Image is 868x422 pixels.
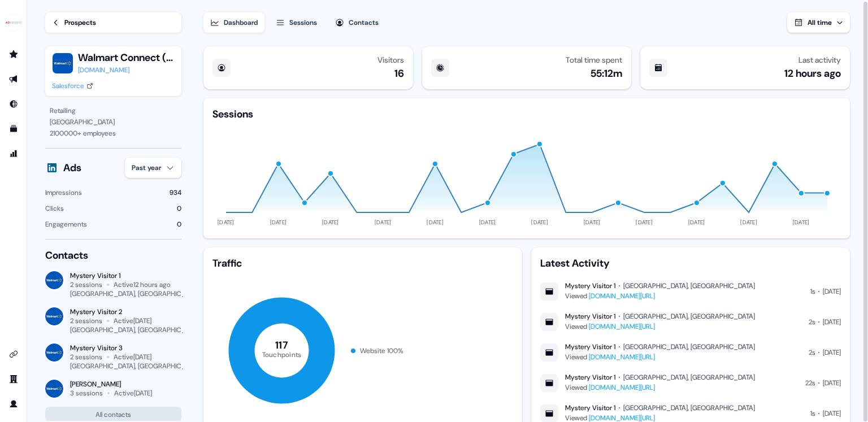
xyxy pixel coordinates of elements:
[45,187,82,198] div: Impressions
[52,80,93,92] a: Salesforce
[787,12,850,33] button: All time
[322,219,339,226] tspan: [DATE]
[212,256,513,270] div: Traffic
[5,120,23,138] a: Go to templates
[589,353,655,362] a: [DOMAIN_NAME][URL]
[823,347,841,358] div: [DATE]
[565,281,615,290] div: Mystery Visitor 1
[809,347,815,358] div: 2s
[427,219,443,226] tspan: [DATE]
[636,219,653,226] tspan: [DATE]
[63,161,81,175] div: Ads
[823,316,841,328] div: [DATE]
[70,289,203,298] div: [GEOGRAPHIC_DATA], [GEOGRAPHIC_DATA]
[589,322,655,331] a: [DOMAIN_NAME][URL]
[5,70,23,88] a: Go to outbound experience
[589,292,655,301] a: [DOMAIN_NAME][URL]
[623,312,755,321] div: [GEOGRAPHIC_DATA], [GEOGRAPHIC_DATA]
[203,12,264,33] button: Dashboard
[5,345,23,363] a: Go to integrations
[70,343,181,353] div: Mystery Visitor 3
[114,353,151,362] div: Active [DATE]
[375,219,392,226] tspan: [DATE]
[565,382,755,393] div: Viewed
[584,219,601,226] tspan: [DATE]
[740,219,757,226] tspan: [DATE]
[823,286,841,297] div: [DATE]
[540,256,841,270] div: Latest Activity
[78,51,175,64] button: Walmart Connect (previously Walmart Media Group)
[50,116,177,128] div: [GEOGRAPHIC_DATA]
[170,187,181,198] div: 934
[224,17,258,28] div: Dashboard
[591,67,622,80] div: 55:12m
[270,219,287,226] tspan: [DATE]
[823,408,841,419] div: [DATE]
[623,281,755,290] div: [GEOGRAPHIC_DATA], [GEOGRAPHIC_DATA]
[64,17,96,28] div: Prospects
[349,17,379,28] div: Contacts
[360,345,403,356] div: Website 100 %
[177,219,181,230] div: 0
[275,338,288,352] tspan: 117
[177,203,181,214] div: 0
[565,290,755,302] div: Viewed
[45,219,87,230] div: Engagements
[5,370,23,388] a: Go to team
[262,350,302,359] tspan: Touchpoints
[565,321,755,332] div: Viewed
[328,12,385,33] button: Contacts
[114,316,151,325] div: Active [DATE]
[565,403,615,412] div: Mystery Visitor 1
[793,219,809,226] tspan: [DATE]
[810,286,815,297] div: 1s
[70,380,152,389] div: [PERSON_NAME]
[70,307,181,316] div: Mystery Visitor 2
[50,105,177,116] div: Retailing
[565,312,615,321] div: Mystery Visitor 1
[114,389,152,398] div: Active [DATE]
[269,12,324,33] button: Sessions
[798,55,841,64] div: Last activity
[5,395,23,413] a: Go to profile
[809,316,815,328] div: 2s
[78,64,175,76] a: [DOMAIN_NAME]
[70,353,102,362] div: 2 sessions
[565,373,615,382] div: Mystery Visitor 1
[589,383,655,392] a: [DOMAIN_NAME][URL]
[784,67,841,80] div: 12 hours ago
[377,55,404,64] div: Visitors
[45,249,181,262] div: Contacts
[70,280,102,289] div: 2 sessions
[394,67,404,80] div: 16
[5,145,23,163] a: Go to attribution
[531,219,548,226] tspan: [DATE]
[212,107,253,121] div: Sessions
[5,95,23,113] a: Go to Inbound
[52,80,84,92] div: Salesforce
[808,18,832,27] span: All time
[70,325,203,334] div: [GEOGRAPHIC_DATA], [GEOGRAPHIC_DATA]
[218,219,235,226] tspan: [DATE]
[565,351,755,363] div: Viewed
[623,403,755,412] div: [GEOGRAPHIC_DATA], [GEOGRAPHIC_DATA]
[810,408,815,419] div: 1s
[823,377,841,389] div: [DATE]
[50,128,177,139] div: 2100000 + employees
[688,219,705,226] tspan: [DATE]
[566,55,622,64] div: Total time spent
[70,362,203,371] div: [GEOGRAPHIC_DATA], [GEOGRAPHIC_DATA]
[289,17,317,28] div: Sessions
[70,271,181,280] div: Mystery Visitor 1
[114,280,171,289] div: Active 12 hours ago
[45,12,181,33] a: Prospects
[5,45,23,63] a: Go to prospects
[479,219,496,226] tspan: [DATE]
[70,316,102,325] div: 2 sessions
[805,377,815,389] div: 22s
[623,373,755,382] div: [GEOGRAPHIC_DATA], [GEOGRAPHIC_DATA]
[70,389,103,398] div: 3 sessions
[125,158,181,178] button: Past year
[565,342,615,351] div: Mystery Visitor 1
